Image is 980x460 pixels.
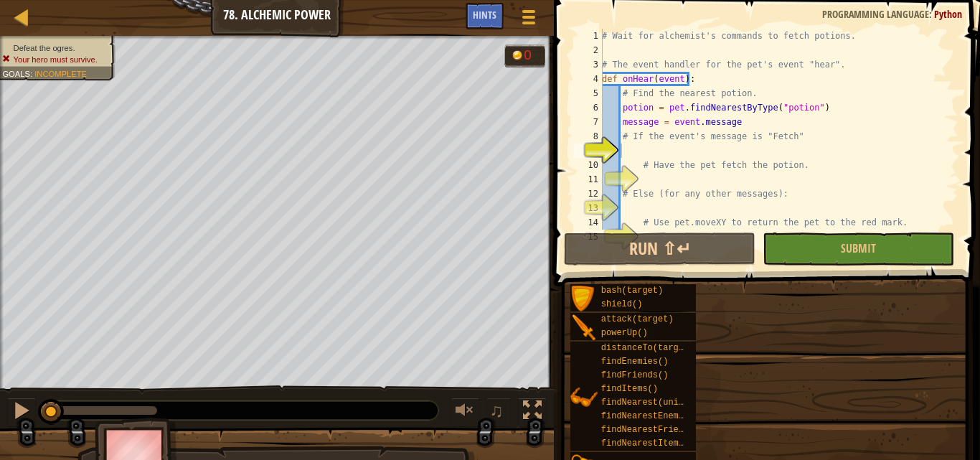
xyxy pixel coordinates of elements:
[2,69,30,78] span: Goals
[601,411,694,421] span: findNearestEnemy()
[473,8,496,22] span: Hints
[504,44,545,67] div: Team 'humans' has 0 gold.
[574,201,603,215] div: 13
[30,69,34,78] span: :
[7,398,36,427] button: Ctrl + P: Pause
[601,328,648,338] span: powerUp()
[929,7,934,21] span: :
[841,240,876,256] span: Submit
[934,7,962,21] span: Python
[601,438,689,449] span: findNearestItem()
[763,233,954,266] button: Submit
[601,286,663,296] span: bash(target)
[601,370,669,380] span: findFriends()
[601,343,694,353] span: distanceTo(target)
[574,129,603,144] div: 8
[574,43,603,57] div: 2
[570,286,598,313] img: portrait.png
[14,55,98,64] span: Your hero must survive.
[570,314,598,342] img: portrait.png
[574,172,603,187] div: 11
[2,54,107,65] li: Your hero must survive.
[2,42,107,54] li: Defeat the ogres.
[34,69,87,78] span: Incomplete
[601,357,669,367] span: findEnemies()
[574,144,603,158] div: 9
[574,86,603,100] div: 5
[489,400,504,421] span: ♫
[14,43,75,52] span: Defeat the ogres.
[574,187,603,201] div: 12
[570,384,598,411] img: portrait.png
[822,7,929,21] span: Programming language
[574,72,603,86] div: 4
[574,115,603,129] div: 7
[518,398,547,427] button: Toggle fullscreen
[524,48,538,62] div: 0
[564,233,755,266] button: Run ⇧↵
[601,299,643,309] span: shield()
[574,100,603,115] div: 6
[574,158,603,172] div: 10
[451,398,479,427] button: Adjust volume
[574,29,603,43] div: 1
[601,425,699,435] span: findNearestFriend()
[601,314,674,324] span: attack(target)
[601,384,658,394] span: findItems()
[574,230,603,244] div: 15
[574,215,603,230] div: 14
[601,398,694,408] span: findNearest(units)
[511,3,547,37] button: Show game menu
[486,398,511,427] button: ♫
[574,57,603,72] div: 3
